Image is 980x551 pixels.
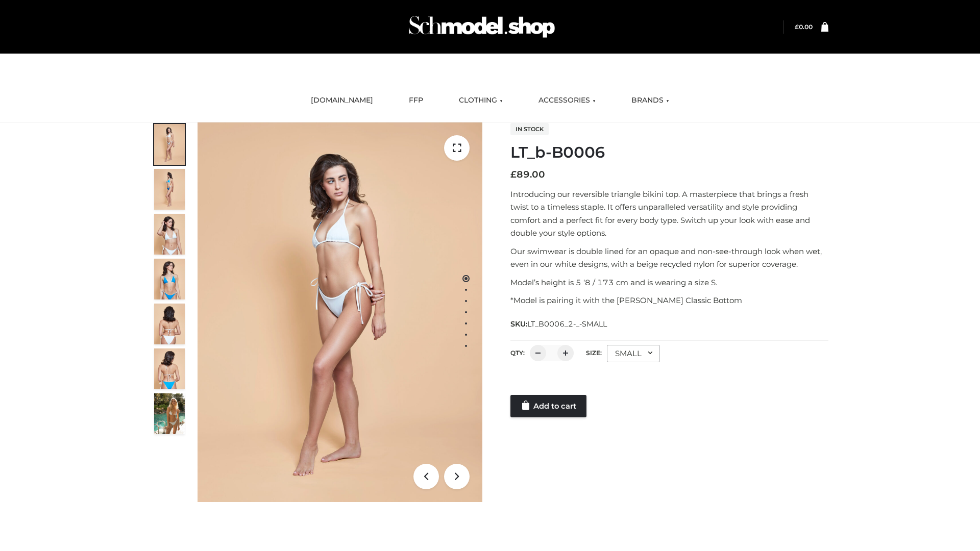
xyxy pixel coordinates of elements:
[795,23,799,31] span: £
[510,143,828,162] h1: LT_b-B0006
[531,89,603,112] a: ACCESSORIES
[510,349,525,357] label: QTY:
[607,345,660,362] div: SMALL
[510,294,828,307] p: *Model is pairing it with the [PERSON_NAME] Classic Bottom
[624,89,677,112] a: BRANDS
[510,169,545,180] bdi: 89.00
[510,188,828,240] p: Introducing our reversible triangle bikini top. A masterpiece that brings a fresh twist to a time...
[405,7,558,47] img: Schmodel Admin 964
[154,259,185,299] img: ArielClassicBikiniTop_CloudNine_AzureSky_OW114ECO_4-scaled.jpg
[795,23,813,31] bdi: 0.00
[154,169,185,210] img: ArielClassicBikiniTop_CloudNine_AzureSky_OW114ECO_2-scaled.jpg
[154,348,185,389] img: ArielClassicBikiniTop_CloudNine_AzureSky_OW114ECO_8-scaled.jpg
[154,214,185,255] img: ArielClassicBikiniTop_CloudNine_AzureSky_OW114ECO_3-scaled.jpg
[510,123,549,135] span: In stock
[198,122,482,502] img: ArielClassicBikiniTop_CloudNine_AzureSky_OW114ECO_1
[510,395,586,417] a: Add to cart
[154,304,185,344] img: ArielClassicBikiniTop_CloudNine_AzureSky_OW114ECO_7-scaled.jpg
[586,349,602,357] label: Size:
[303,89,381,112] a: [DOMAIN_NAME]
[510,276,828,289] p: Model’s height is 5 ‘8 / 173 cm and is wearing a size S.
[510,245,828,271] p: Our swimwear is double lined for an opaque and non-see-through look when wet, even in our white d...
[510,318,608,330] span: SKU:
[154,393,185,434] img: Arieltop_CloudNine_AzureSky2.jpg
[451,89,510,112] a: CLOTHING
[510,169,517,180] span: £
[795,23,813,31] a: £0.00
[154,124,185,165] img: ArielClassicBikiniTop_CloudNine_AzureSky_OW114ECO_1-scaled.jpg
[527,319,607,329] span: LT_B0006_2-_-SMALL
[401,89,431,112] a: FFP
